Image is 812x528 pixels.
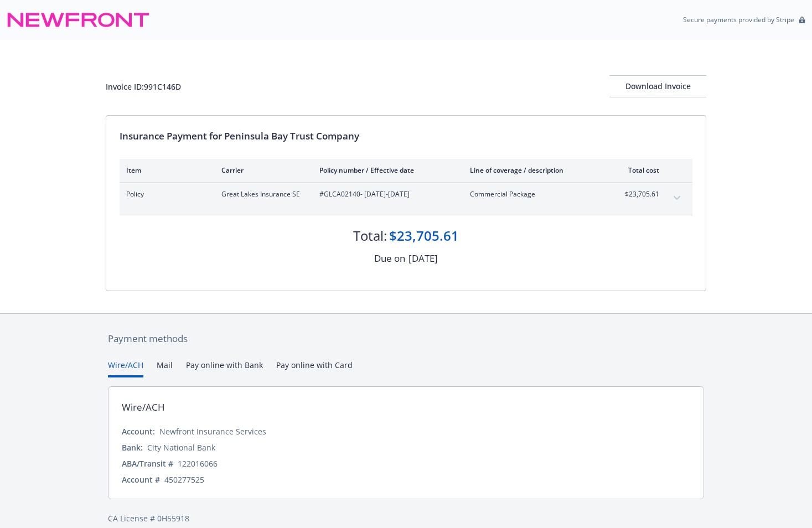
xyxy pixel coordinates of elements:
[408,251,438,266] div: [DATE]
[353,226,387,245] div: Total:
[108,513,704,524] div: CA License # 0H55918
[147,442,215,453] div: City National Bank
[108,359,143,377] button: Wire/ACH
[126,189,204,199] span: Policy
[178,458,218,469] div: 122016066
[470,189,600,199] span: Commercial Package
[374,251,405,266] div: Due on
[470,165,600,175] div: Line of coverage / description
[120,183,692,215] div: PolicyGreat Lakes Insurance SE#GLCA02140- [DATE]-[DATE]Commercial Package$23,705.61expand content
[609,75,706,97] button: Download Invoice
[157,359,173,377] button: Mail
[221,165,302,175] div: Carrier
[609,76,706,97] div: Download Invoice
[668,189,686,207] button: expand content
[159,426,266,437] div: Newfront Insurance Services
[221,189,302,199] span: Great Lakes Insurance SE
[683,15,794,24] p: Secure payments provided by Stripe
[389,226,459,245] div: $23,705.61
[106,81,181,92] div: Invoice ID: 991C146D
[276,359,353,377] button: Pay online with Card
[618,189,659,199] span: $23,705.61
[319,189,452,199] span: #GLCA02140 - [DATE]-[DATE]
[122,474,160,485] div: Account #
[120,129,692,143] div: Insurance Payment for Peninsula Bay Trust Company
[186,359,263,377] button: Pay online with Bank
[126,165,204,175] div: Item
[618,165,659,175] div: Total cost
[319,165,452,175] div: Policy number / Effective date
[122,442,143,453] div: Bank:
[122,426,155,437] div: Account:
[122,458,173,469] div: ABA/Transit #
[122,400,165,415] div: Wire/ACH
[108,332,704,346] div: Payment methods
[164,474,204,485] div: 450277525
